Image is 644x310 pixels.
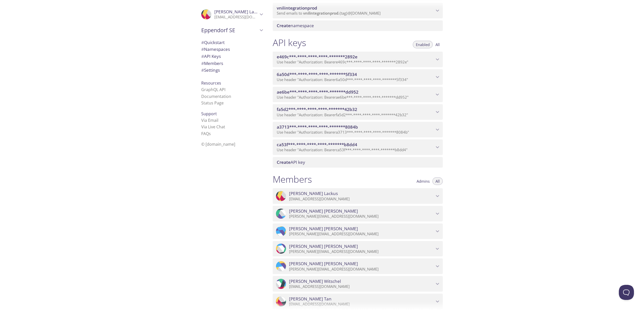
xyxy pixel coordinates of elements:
[273,157,443,168] div: Create API Key
[201,141,235,147] span: © [DOMAIN_NAME]
[273,258,443,274] div: Nils Schikora
[201,60,204,66] span: #
[273,294,443,309] div: Clemens Tan
[197,6,267,23] div: Marvin Lackus
[273,276,443,292] div: Stefan Witschel
[289,261,358,266] span: [PERSON_NAME] [PERSON_NAME]
[201,46,230,52] span: Namespaces
[201,111,217,117] span: Support
[201,131,211,136] a: FAQ
[277,11,381,16] span: Send emails to . {tag} @[DOMAIN_NAME]
[289,191,338,196] span: [PERSON_NAME] Lackus
[303,11,338,16] span: vnilintegrationprod
[273,206,443,221] div: Tobias Hutzler
[277,159,305,165] span: API key
[201,94,231,99] a: Documentation
[273,3,443,18] div: vnilintegrationprod namespace
[289,279,341,284] span: [PERSON_NAME] Witschel
[201,67,204,73] span: #
[273,241,443,257] div: Mathias Rauh
[201,40,204,45] span: #
[413,41,433,48] button: Enabled
[201,80,221,86] span: Resources
[201,100,224,106] a: Status Page
[201,87,225,92] a: GraphQL API
[273,223,443,239] div: Jana Lünsmann
[209,131,211,136] span: s
[201,53,221,59] span: API Keys
[201,67,220,73] span: Settings
[273,20,443,31] div: Create namespace
[289,208,358,214] span: [PERSON_NAME] [PERSON_NAME]
[201,124,225,130] a: Via Live Chat
[273,37,306,48] h1: API keys
[197,24,267,37] div: Eppendorf SE
[289,226,358,231] span: [PERSON_NAME] [PERSON_NAME]
[197,67,267,74] div: Team Settings
[214,15,258,20] p: [EMAIL_ADDRESS][DOMAIN_NAME]
[289,296,332,302] span: [PERSON_NAME] Tan
[277,23,291,28] span: Create
[619,285,634,300] iframe: Help Scout Beacon - Open
[214,9,263,15] span: [PERSON_NAME] Lackus
[414,177,433,185] button: Admins
[273,188,443,204] div: Marvin Lackus
[289,267,434,272] p: [PERSON_NAME][EMAIL_ADDRESS][DOMAIN_NAME]
[201,46,204,52] span: #
[201,27,258,34] span: Eppendorf SE
[289,244,358,249] span: [PERSON_NAME] [PERSON_NAME]
[197,53,267,60] div: API Keys
[277,23,314,28] span: namespace
[289,284,434,289] p: [EMAIL_ADDRESS][DOMAIN_NAME]
[201,118,218,123] a: Via Email
[197,60,267,67] div: Members
[289,197,434,202] p: [EMAIL_ADDRESS][DOMAIN_NAME]
[201,40,225,45] span: Quickstart
[277,159,291,165] span: Create
[273,174,312,185] h1: Members
[201,53,204,59] span: #
[432,177,443,185] button: All
[197,46,267,53] div: Namespaces
[432,41,443,48] button: All
[289,214,434,219] p: [PERSON_NAME][EMAIL_ADDRESS][DOMAIN_NAME]
[201,60,223,66] span: Members
[289,249,434,254] p: [PERSON_NAME][EMAIL_ADDRESS][DOMAIN_NAME]
[197,39,267,46] div: Quickstart
[289,231,434,237] p: [PERSON_NAME][EMAIL_ADDRESS][DOMAIN_NAME]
